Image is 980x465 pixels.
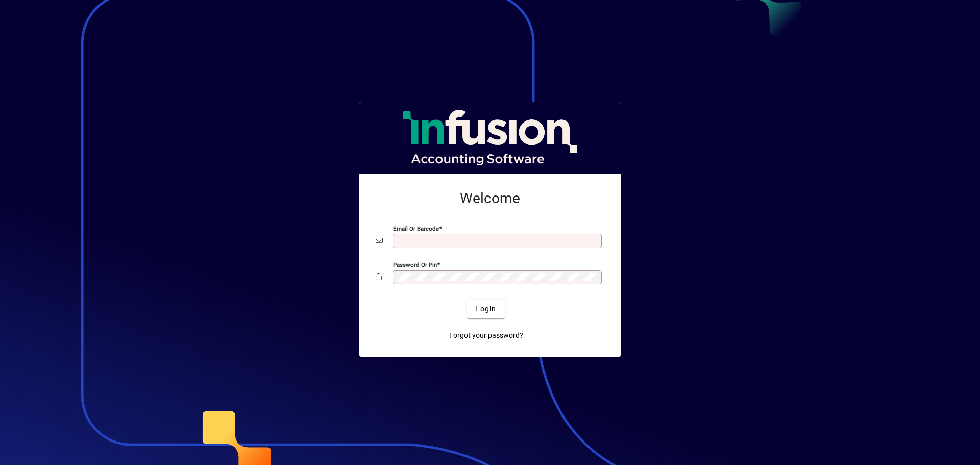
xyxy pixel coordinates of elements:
[475,304,496,314] span: Login
[376,190,604,207] h2: Welcome
[393,225,439,232] mat-label: Email or Barcode
[393,261,437,268] mat-label: Password or Pin
[449,330,523,341] span: Forgot your password?
[445,326,527,345] a: Forgot your password?
[467,300,504,318] button: Login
